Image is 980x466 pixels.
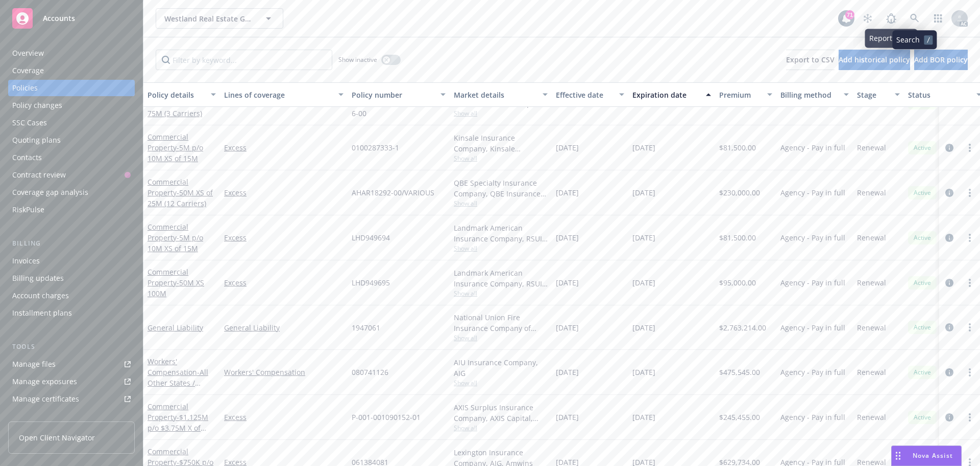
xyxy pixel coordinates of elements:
[12,287,69,304] div: Account charges
[964,321,976,334] a: more
[8,97,135,114] a: Policy changes
[914,55,968,64] span: Add BOR policy
[352,187,434,198] span: AHAR18292-00/VARIOUS
[224,142,344,153] a: Excess
[148,132,203,163] a: Commercial Property
[148,323,203,332] a: General Liability
[914,50,968,70] button: Add BOR policy
[776,82,853,107] button: Billing method
[719,322,766,333] span: $2,763,214.00
[892,446,904,465] div: Drag to move
[12,202,44,218] div: RiskPulse
[454,379,548,387] span: Show all
[845,10,854,19] div: 71
[943,366,955,379] a: circleInformation
[632,277,655,288] span: [DATE]
[912,323,933,332] span: Active
[8,270,135,286] a: Billing updates
[556,90,613,100] div: Effective date
[857,322,886,333] span: Renewal
[148,188,213,208] span: - 50M XS of 25M (12 Carriers)
[780,322,845,333] span: Agency - Pay in full
[12,97,62,114] div: Policy changes
[556,367,579,378] span: [DATE]
[943,142,955,154] a: circleInformation
[454,268,548,289] div: Landmark American Insurance Company, RSUI Group, Amwins
[8,253,135,269] a: Invoices
[780,412,845,423] span: Agency - Pay in full
[632,322,655,333] span: [DATE]
[352,322,380,333] span: 1947061
[786,55,835,64] span: Export to CSV
[148,412,208,443] span: - $1.125M p/o $3.75M X of $3.75M Primary
[8,80,135,96] a: Policies
[12,408,64,425] div: Manage claims
[12,184,88,201] div: Coverage gap analysis
[454,223,548,244] div: Landmark American Insurance Company, RSUI Group, Amwins
[857,142,886,153] span: Renewal
[8,4,135,33] a: Accounts
[8,356,135,372] a: Manage files
[454,154,548,163] span: Show all
[224,187,344,198] a: Excess
[156,50,332,70] input: Filter by keyword...
[857,367,886,378] span: Renewal
[43,14,75,23] span: Accounts
[943,277,955,289] a: circleInformation
[8,342,135,352] div: Tools
[786,50,835,70] button: Export to CSV
[719,367,760,378] span: $475,545.00
[12,115,47,131] div: SSC Cases
[8,238,135,249] div: Billing
[857,90,889,100] div: Stage
[352,277,390,288] span: LHD949695
[454,357,548,379] div: AIU Insurance Company, AIG
[148,222,203,253] a: Commercial Property
[912,278,933,287] span: Active
[632,142,655,153] span: [DATE]
[12,132,61,148] div: Quoting plans
[8,373,135,390] a: Manage exposures
[454,109,548,118] span: Show all
[8,202,135,218] a: RiskPulse
[839,50,910,70] button: Add historical policy
[352,232,390,243] span: LHD949694
[454,424,548,432] span: Show all
[220,82,348,107] button: Lines of coverage
[556,142,579,153] span: [DATE]
[454,289,548,298] span: Show all
[148,357,212,409] a: Workers' Compensation
[12,253,40,269] div: Invoices
[224,90,332,100] div: Lines of coverage
[780,187,845,198] span: Agency - Pay in full
[454,199,548,208] span: Show all
[450,82,552,107] button: Market details
[148,267,204,298] a: Commercial Property
[628,82,715,107] button: Expiration date
[348,82,450,107] button: Policy number
[857,277,886,288] span: Renewal
[719,90,761,100] div: Premium
[912,233,933,242] span: Active
[857,187,886,198] span: Renewal
[338,55,377,64] span: Show inactive
[12,305,72,321] div: Installment plans
[853,82,904,107] button: Stage
[556,187,579,198] span: [DATE]
[881,8,901,29] a: Report a Bug
[780,232,845,243] span: Agency - Pay in full
[632,187,655,198] span: [DATE]
[8,132,135,148] a: Quoting plans
[352,412,421,423] span: P-001-001090152-01
[719,232,756,243] span: $81,500.00
[352,367,388,378] span: 080741126
[943,232,955,244] a: circleInformation
[148,402,208,443] a: Commercial Property
[964,366,976,379] a: more
[719,277,756,288] span: $95,000.00
[12,167,66,183] div: Contract review
[904,8,925,29] a: Search
[943,187,955,199] a: circleInformation
[454,334,548,342] span: Show all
